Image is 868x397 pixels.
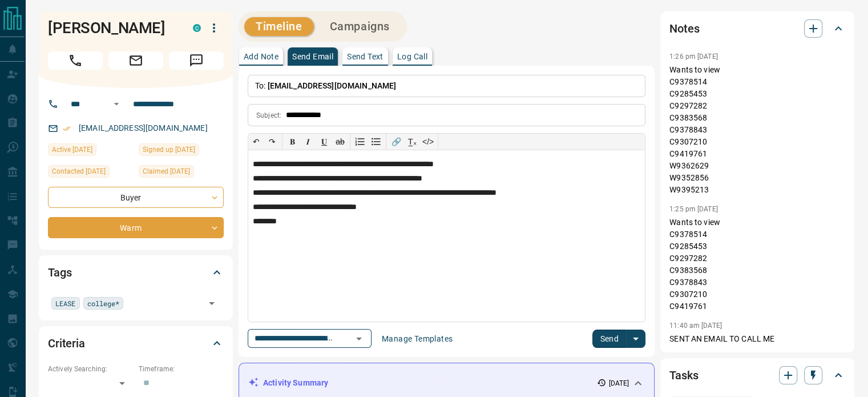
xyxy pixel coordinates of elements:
button: 🔗 [388,134,404,150]
button: Bullet list [368,134,384,150]
div: Activity Summary[DATE] [248,372,645,394]
p: 1:26 pm [DATE] [669,53,718,61]
p: SENT AN EMAIL TO CALL ME [669,333,845,345]
span: college* [87,298,120,309]
span: 𝐔 [321,137,327,146]
p: Send Text [347,53,383,61]
button: 𝐁 [284,134,300,150]
p: 11:40 am [DATE] [669,322,722,330]
button: Open [351,331,367,347]
p: Timeframe: [139,364,224,374]
div: Fri Sep 05 2025 [48,165,133,181]
span: Active [DATE] [52,144,92,155]
span: Claimed [DATE] [143,166,190,177]
button: Manage Templates [375,330,459,348]
span: [EMAIL_ADDRESS][DOMAIN_NAME] [268,81,397,90]
span: Message [169,51,224,70]
p: Actively Searching: [48,364,133,374]
button: 𝑰 [300,134,316,150]
button: 𝐔 [316,134,332,150]
button: Timeline [244,17,314,36]
p: Add Note [244,53,278,61]
button: ↶ [248,134,264,150]
button: Campaigns [318,17,401,36]
button: T̲ₓ [404,134,420,150]
span: Signed up [DATE] [143,144,195,155]
button: ↷ [264,134,280,150]
span: Call [48,51,103,70]
div: Tags [48,259,224,286]
p: [DATE] [608,378,629,388]
h1: [PERSON_NAME] [48,19,176,37]
h2: Tags [48,263,71,282]
div: Criteria [48,330,224,357]
h2: Criteria [48,334,85,352]
div: Buyer [48,187,224,208]
span: Email [108,51,163,70]
div: Tue Aug 13 2024 [139,165,224,181]
div: Sat Mar 25 2023 [139,143,224,159]
button: </> [420,134,436,150]
button: Open [110,97,123,111]
button: Open [204,295,220,311]
button: Numbered list [352,134,368,150]
button: ab [332,134,348,150]
h2: Tasks [669,366,698,384]
span: Contacted [DATE] [52,166,106,177]
button: Send [592,330,626,348]
div: Warm [48,217,224,238]
svg: Email Verified [63,125,71,133]
div: Notes [669,15,845,42]
p: To: [248,75,645,97]
div: condos.ca [193,24,201,32]
div: split button [592,330,645,348]
p: Log Call [397,53,427,61]
p: Activity Summary [263,377,328,389]
a: [EMAIL_ADDRESS][DOMAIN_NAME] [79,123,208,133]
p: 1:25 pm [DATE] [669,205,718,213]
h2: Notes [669,19,699,38]
p: Wants to view C9378514 C9285453 C9297282 C9383568 C9378843 C9307210 C9419761 W9362629 W9352856 W9... [669,64,845,196]
span: LEASE [55,298,76,309]
p: Send Email [292,53,333,61]
div: Sat Sep 13 2025 [48,143,133,159]
p: Subject: [256,110,281,121]
p: Wants to view C9378514 C9285453 C9297282 C9383568 C9378843 C9307210 C9419761 [669,216,845,312]
div: Tasks [669,362,845,389]
s: ab [336,137,345,146]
